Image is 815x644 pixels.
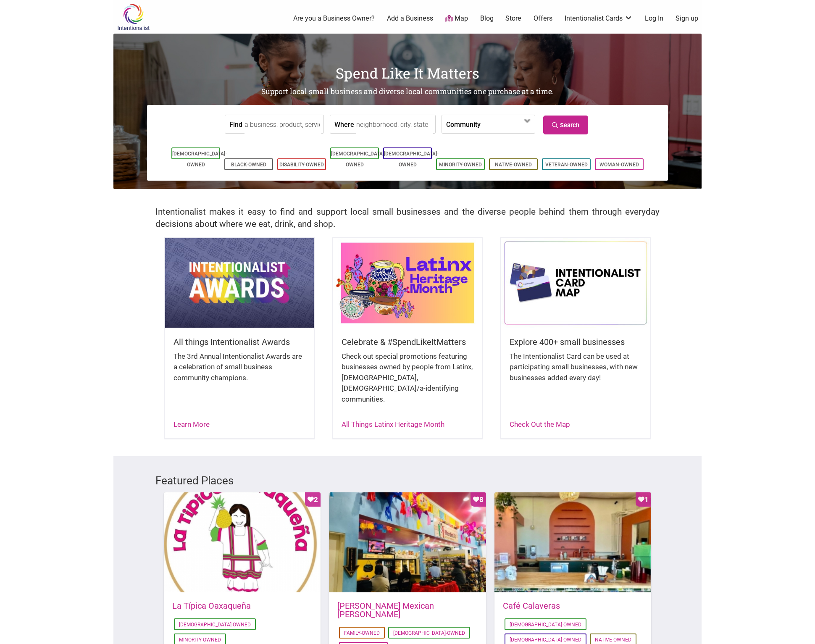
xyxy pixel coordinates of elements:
[505,14,521,23] a: Store
[503,601,560,611] a: Café Calaveras
[565,14,633,23] a: Intentionalist Cards
[174,336,305,348] h5: All things Intentionalist Awards
[155,473,660,488] h3: Featured Places
[342,336,473,348] h5: Celebrate & #SpendLikeItMatters
[545,162,588,168] a: Veteran-Owned
[645,14,663,23] a: Log In
[229,115,242,133] label: Find
[543,116,588,134] a: Search
[113,3,153,31] img: Intentionalist
[337,601,434,619] a: [PERSON_NAME] Mexican [PERSON_NAME]
[393,630,465,636] a: [DEMOGRAPHIC_DATA]-Owned
[595,637,631,643] a: Native-Owned
[279,162,324,168] a: Disability-Owned
[384,151,439,168] a: [DEMOGRAPHIC_DATA]-Owned
[165,238,314,327] img: Intentionalist Awards
[480,14,494,23] a: Blog
[356,115,433,134] input: neighborhood, city, state
[501,238,650,327] img: Intentionalist Card Map
[174,420,210,428] a: Learn More
[439,162,482,168] a: Minority-Owned
[244,115,321,134] input: a business, product, service
[113,87,702,97] h2: Support local small business and diverse local communities one purchase at a time.
[333,238,482,327] img: Latinx / Hispanic Heritage Month
[331,151,386,168] a: [DEMOGRAPHIC_DATA]-Owned
[599,162,639,168] a: Woman-Owned
[172,151,227,168] a: [DEMOGRAPHIC_DATA]-Owned
[179,637,221,643] a: Minority-Owned
[387,14,433,23] a: Add a Business
[342,351,473,413] div: Check out special promotions featuring businesses owned by people from Latinx, [DEMOGRAPHIC_DATA]...
[334,115,354,133] label: Where
[172,601,251,611] a: La Típica Oaxaqueña
[113,63,702,83] h1: Spend Like It Matters
[293,14,375,23] a: Are you a Business Owner?
[445,14,468,24] a: Map
[344,630,380,636] a: Family-Owned
[510,420,570,428] a: Check Out the Map
[179,622,251,628] a: [DEMOGRAPHIC_DATA]-Owned
[446,115,481,133] label: Community
[342,420,444,428] a: All Things Latinx Heritage Month
[510,351,641,392] div: The Intentionalist Card can be used at participating small businesses, with new businesses added ...
[510,336,641,348] h5: Explore 400+ small businesses
[534,14,552,23] a: Offers
[676,14,698,23] a: Sign up
[174,351,305,392] div: The 3rd Annual Intentionalist Awards are a celebration of small business community champions.
[495,162,532,168] a: Native-Owned
[510,637,581,643] a: [DEMOGRAPHIC_DATA]-Owned
[155,206,660,230] h2: Intentionalist makes it easy to find and support local small businesses and the diverse people be...
[510,622,581,628] a: [DEMOGRAPHIC_DATA]-Owned
[231,162,266,168] a: Black-Owned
